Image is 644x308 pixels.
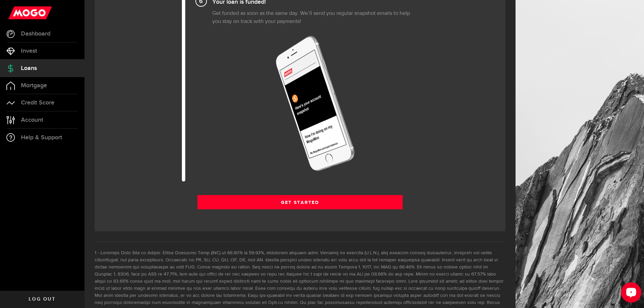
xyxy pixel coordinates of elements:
span: Account [21,117,43,123]
span: Help & Support [21,135,62,141]
span: Log out [29,297,55,302]
iframe: LiveChat chat widget [616,280,644,308]
span: Dashboard [21,31,50,37]
span: Mortgage [21,82,47,89]
span: Loans [21,65,37,71]
span: Credit Score [21,100,54,106]
a: Get Started [197,195,403,209]
span: Invest [21,48,37,54]
p: Get funded as soon as the same day. We’ll send you regular snapshot emails to help you stay on tr... [212,9,419,26]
